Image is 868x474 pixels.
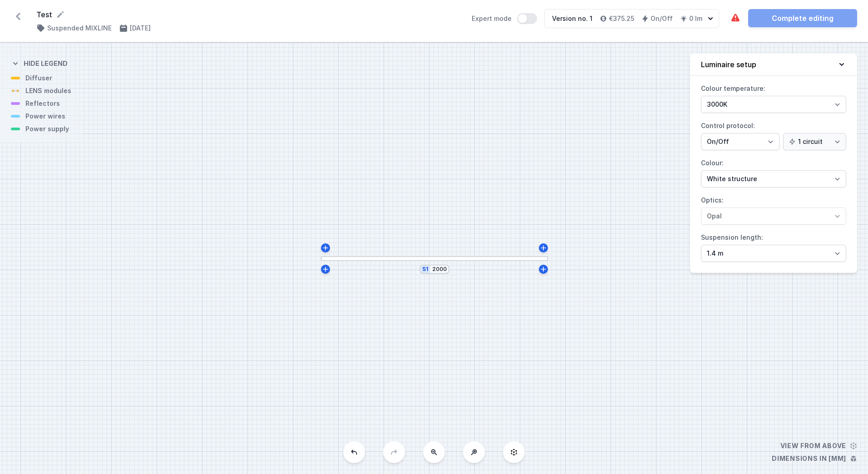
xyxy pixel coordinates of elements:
[517,13,537,24] button: Expert mode
[130,24,151,33] h4: [DATE]
[47,24,112,33] h4: Suspended MIXLINE
[701,170,846,188] select: Colour:
[701,133,779,150] select: Control protocol:
[432,266,447,273] input: Dimension [mm]
[689,14,702,23] h4: 0 lm
[701,207,846,225] select: Optics:
[609,14,634,23] h4: €375.25
[701,96,846,113] select: Colour temperature:
[701,193,846,225] label: Optics:
[36,9,461,20] form: Test
[701,230,846,262] label: Suspension length:
[651,14,673,23] h4: On/Off
[701,118,846,150] label: Control protocol:
[472,13,537,24] label: Expert mode
[701,81,846,113] label: Colour temperature:
[701,245,846,262] select: Suspension length:
[690,54,857,76] button: Luminaire setup
[783,133,846,150] select: Control protocol:
[11,52,68,74] button: Hide legend
[701,59,756,70] h4: Luminaire setup
[544,9,719,28] button: Version no. 1€375.25On/Off0 lm
[701,156,846,188] label: Colour:
[552,14,592,23] div: Version no. 1
[56,10,65,19] button: Rename project
[24,59,68,68] h4: Hide legend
